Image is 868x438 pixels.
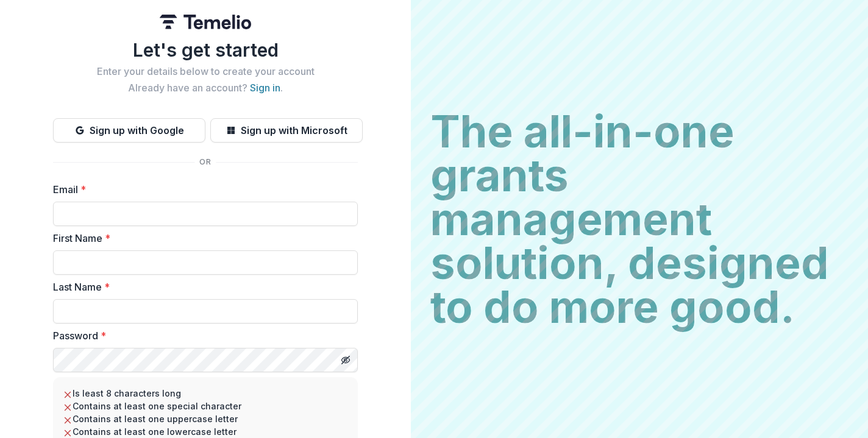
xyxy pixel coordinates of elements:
img: Temelio [160,15,251,29]
li: Is least 8 characters long [63,387,348,400]
h2: Already have an account? . [53,82,358,94]
label: First Name [53,231,350,245]
label: Last Name [53,280,350,294]
button: Sign up with Microsoft [210,118,363,143]
h2: Enter your details below to create your account [53,66,358,77]
a: Sign in [250,82,280,94]
label: Email [53,182,350,197]
label: Password [53,328,350,343]
button: Sign up with Google [53,118,205,143]
li: Contains at least one uppercase letter [63,412,348,425]
li: Contains at least one special character [63,400,348,412]
button: Toggle password visibility [336,350,355,370]
li: Contains at least one lowercase letter [63,425,348,438]
h1: Let's get started [53,39,358,61]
